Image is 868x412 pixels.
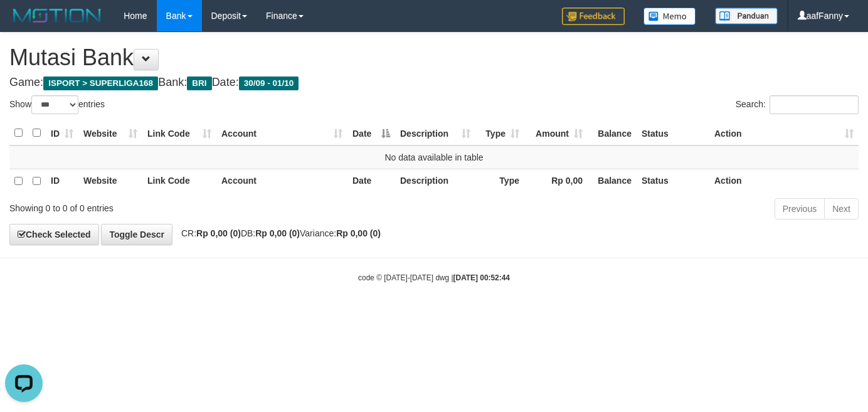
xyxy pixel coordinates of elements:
label: Show entries [9,95,105,114]
input: Search: [770,95,859,114]
a: Previous [775,198,825,219]
img: Button%20Memo.svg [643,8,696,25]
th: Account [216,169,347,193]
th: Date [347,169,395,193]
label: Search: [736,95,859,114]
th: ID: activate to sort column ascending [46,121,78,145]
strong: Rp 0,00 (0) [196,228,241,238]
a: Toggle Descr [101,224,172,245]
span: 30/09 - 01/10 [239,77,299,90]
h1: Mutasi Bank [9,45,859,70]
th: Balance [588,121,637,145]
th: Type [475,169,524,193]
th: Link Code: activate to sort column ascending [142,121,216,145]
th: Action [709,169,859,193]
span: BRI [187,77,211,90]
span: CR: DB: Variance: [175,228,381,238]
small: code © [DATE]-[DATE] dwg | [358,273,510,282]
div: Showing 0 to 0 of 0 entries [9,197,352,214]
img: Feedback.jpg [562,8,625,25]
select: Showentries [31,95,78,114]
th: Date: activate to sort column descending [347,121,395,145]
th: Type: activate to sort column ascending [475,121,524,145]
a: Check Selected [9,224,99,245]
th: Website [78,169,142,193]
strong: Rp 0,00 (0) [336,228,381,238]
th: Amount: activate to sort column ascending [524,121,588,145]
img: MOTION_logo.png [9,6,105,25]
img: panduan.png [715,8,778,24]
th: Link Code [142,169,216,193]
span: ISPORT > SUPERLIGA168 [43,77,158,90]
th: ID [46,169,78,193]
td: No data available in table [9,145,859,169]
th: Description [395,169,475,193]
button: Open LiveChat chat widget [5,5,43,43]
th: Description: activate to sort column ascending [395,121,475,145]
strong: [DATE] 00:52:44 [453,273,510,282]
strong: Rp 0,00 (0) [255,228,300,238]
th: Account: activate to sort column ascending [216,121,347,145]
th: Website: activate to sort column ascending [78,121,142,145]
th: Action: activate to sort column ascending [709,121,859,145]
th: Balance [588,169,637,193]
th: Rp 0,00 [524,169,588,193]
th: Status [637,169,709,193]
h4: Game: Bank: Date: [9,77,859,89]
th: Status [637,121,709,145]
a: Next [824,198,859,219]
